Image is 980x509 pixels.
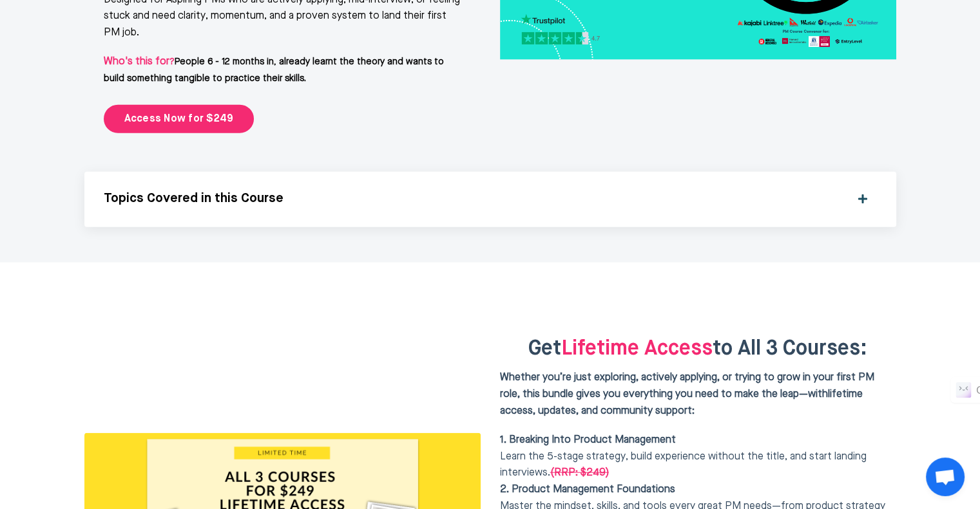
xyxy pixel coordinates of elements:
[104,57,169,67] span: Who's this for
[500,373,874,416] span: Whether you’re just exploring, actively applying, or trying to grow in your first PM role, this b...
[926,458,965,496] a: Open chat
[500,485,675,495] b: 2. Product Management Foundations
[104,191,843,207] h5: Topics Covered in this Course
[104,105,255,133] a: Access Now for $249
[550,468,609,478] span: (RRP: $249)
[713,338,867,359] span: to All 3 Courses:
[500,435,676,445] b: 1. Breaking Into Product Management
[528,338,867,359] span: Get
[104,57,444,83] span: People 6 - 12 months in, already learnt the theory and wants to build something tangible to pract...
[169,57,175,66] span: ?
[500,452,867,479] span: Learn the 5-stage strategy, build experience without the title, and start landing interviews.
[561,338,867,359] span: Lifetime Access
[500,389,863,416] span: lifetime access, updates, and community support:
